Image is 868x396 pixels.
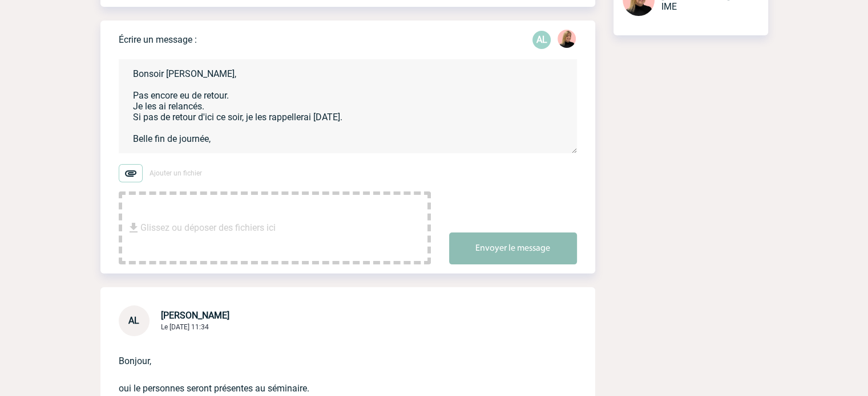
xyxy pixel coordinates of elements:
[161,323,209,331] span: Le [DATE] 11:34
[558,30,576,50] div: Estelle PERIOU
[128,315,139,326] span: AL
[140,199,276,256] span: Glissez ou déposer des fichiers ici
[449,232,577,264] button: Envoyer le message
[532,31,551,49] div: Alexandra LEVY-RUEFF
[161,310,229,321] span: [PERSON_NAME]
[127,221,140,235] img: file_download.svg
[150,169,202,177] span: Ajouter un fichier
[119,34,197,45] p: Écrire un message :
[558,30,576,48] img: 131233-0.png
[661,1,677,12] span: IME
[532,31,551,49] p: AL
